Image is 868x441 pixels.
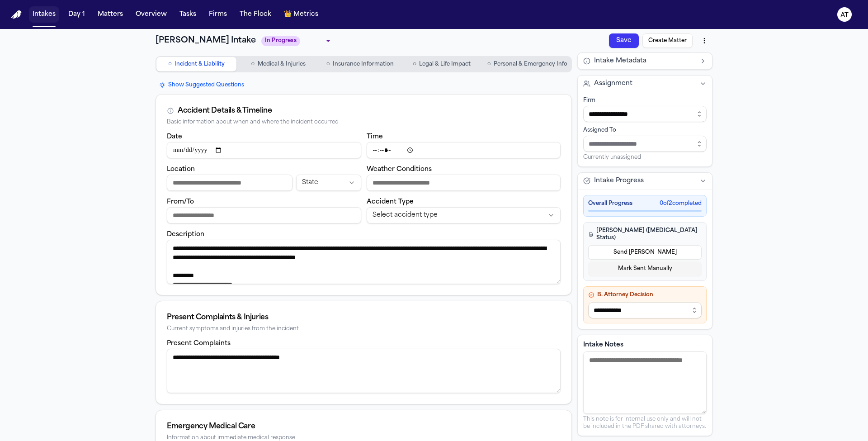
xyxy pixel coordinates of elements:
[167,166,195,173] label: Location
[167,240,561,284] textarea: Incident description
[583,416,707,430] p: This note is for internal use only and will not be included in the PDF shared with attorneys.
[594,57,646,66] span: Intake Metadata
[176,6,200,23] button: Tasks
[367,175,561,191] input: Weather conditions
[238,57,318,71] button: Go to Medical & Injuries
[583,154,641,161] span: Currently unassigned
[583,351,707,414] textarea: Intake notes
[484,57,571,71] button: Go to Personal & Emergency Info
[402,57,482,71] button: Go to Legal & Life Impact
[588,200,632,207] span: Overall Progress
[419,61,471,68] span: Legal & Life Impact
[11,10,22,19] img: Finch Logo
[588,227,702,242] h4: [PERSON_NAME] ([MEDICAL_DATA] Status)
[583,127,707,134] div: Assigned To
[578,76,712,92] button: Assignment
[178,105,272,116] div: Accident Details & Timeline
[588,261,702,276] button: Mark Sent Manually
[167,119,561,126] div: Basic information about when and where the incident occurred
[167,340,231,347] label: Present Complaints
[494,61,567,68] span: Personal & Emergency Info
[236,6,275,23] button: The Flock
[296,175,361,191] button: Incident state
[156,80,248,90] button: Show Suggested Questions
[583,136,707,152] input: Assign to staff member
[588,245,702,260] button: Send [PERSON_NAME]
[660,200,702,207] span: 0 of 2 completed
[594,176,644,185] span: Intake Progress
[609,33,639,48] button: Save
[642,33,693,48] button: Create Matter
[320,57,400,71] button: Go to Insurance Information
[156,57,236,71] button: Go to Incident & Liability
[588,291,702,299] h4: B. Attorney Decision
[65,6,89,23] button: Day 1
[258,61,306,68] span: Medical & Injuries
[367,199,414,205] label: Accident Type
[367,133,383,140] label: Time
[578,53,712,69] button: Intake Metadata
[167,142,361,158] input: Incident date
[413,60,416,69] span: ○
[487,60,491,69] span: ○
[326,60,330,69] span: ○
[167,175,292,191] input: Incident location
[156,34,256,47] h1: [PERSON_NAME] Intake
[29,6,59,23] button: Intakes
[167,326,561,332] div: Current symptoms and injuries from the incident
[167,312,561,323] div: Present Complaints & Injuries
[578,173,712,189] button: Intake Progress
[167,349,561,393] textarea: Present complaints
[175,61,225,68] span: Incident & Liability
[367,142,561,158] input: Incident time
[251,60,255,69] span: ○
[167,207,361,223] input: From/To destination
[583,106,707,122] input: Select firm
[261,34,334,47] div: Update intake status
[11,10,22,19] a: Home
[205,6,231,23] button: Firms
[167,421,561,432] div: Emergency Medical Care
[583,341,707,350] label: Intake Notes
[167,199,194,205] label: From/To
[696,33,712,49] button: More actions
[132,6,170,23] button: Overview
[594,79,632,88] span: Assignment
[167,231,204,238] label: Description
[168,60,172,69] span: ○
[94,6,127,23] button: Matters
[583,97,707,104] div: Firm
[261,36,300,46] span: In Progress
[333,61,394,68] span: Insurance Information
[280,6,322,23] button: crownMetrics
[167,133,182,140] label: Date
[367,166,432,173] label: Weather Conditions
